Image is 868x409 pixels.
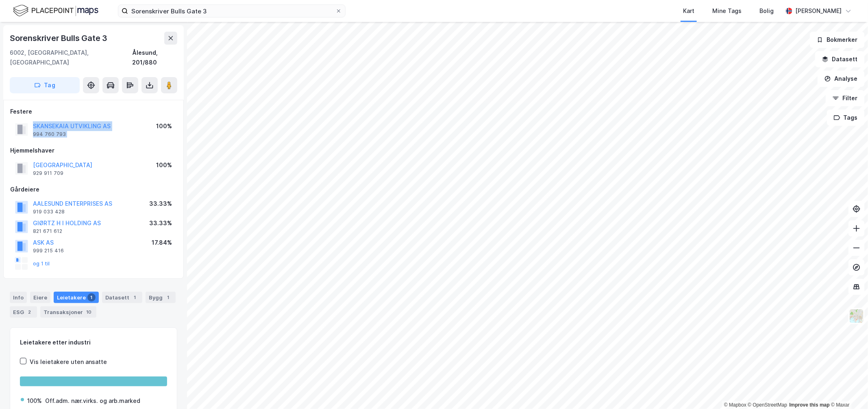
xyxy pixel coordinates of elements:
[20,338,167,347] div: Leietakere etter industri
[54,292,99,303] div: Leietakere
[748,402,788,408] a: OpenStreetMap
[13,4,98,18] img: logo.f888ab2527a4732fd821a326f86c7f29.svg
[10,77,80,93] button: Tag
[827,370,868,409] div: Kontrollprogram for chat
[30,357,107,367] div: Vis leietakere uten ansatte
[10,48,132,67] div: 6002, [GEOGRAPHIC_DATA], [GEOGRAPHIC_DATA]
[132,48,177,67] div: Ålesund, 201/880
[827,110,865,126] button: Tags
[128,5,335,17] input: Søk på adresse, matrikkel, gårdeiere, leietakere eller personer
[33,131,66,138] div: 994 760 793
[790,402,830,408] a: Improve this map
[45,396,140,406] div: Off.adm. nær.virks. og arb.marked
[10,146,177,155] div: Hjemmelshaver
[683,6,694,16] div: Kart
[796,6,842,16] div: [PERSON_NAME]
[33,248,64,254] div: 999 215 416
[849,308,864,324] img: Z
[759,6,774,16] div: Bolig
[164,293,172,301] div: 1
[33,209,65,215] div: 919 033 428
[10,185,177,194] div: Gårdeiere
[724,402,746,408] a: Mapbox
[30,292,50,303] div: Eiere
[156,160,172,170] div: 100%
[33,228,62,235] div: 821 671 612
[10,107,177,116] div: Festere
[87,293,96,301] div: 1
[815,51,865,67] button: Datasett
[40,306,96,318] div: Transaksjoner
[27,396,42,406] div: 100%
[712,6,742,16] div: Mine Tags
[810,32,865,48] button: Bokmerker
[131,293,139,301] div: 1
[26,308,34,316] div: 2
[102,292,142,303] div: Datasett
[156,121,172,131] div: 100%
[149,218,172,228] div: 33.33%
[10,306,37,318] div: ESG
[818,71,865,87] button: Analyse
[33,170,63,177] div: 929 911 709
[10,292,27,303] div: Info
[826,90,865,106] button: Filter
[10,32,109,45] div: Sorenskriver Bulls Gate 3
[146,292,176,303] div: Bygg
[85,308,93,316] div: 10
[152,238,172,248] div: 17.84%
[149,199,172,209] div: 33.33%
[827,370,868,409] iframe: Chat Widget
